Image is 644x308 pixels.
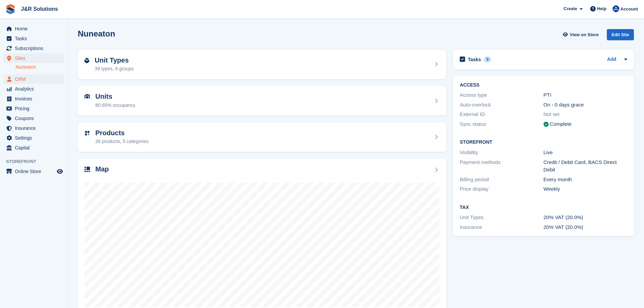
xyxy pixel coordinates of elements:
[544,91,627,99] div: PTI
[460,101,543,109] div: Auto-overlock
[460,91,543,99] div: Access type
[468,56,481,63] h2: Tasks
[15,104,55,113] span: Pricing
[15,143,55,152] span: Capital
[607,29,634,40] div: Edit Site
[564,5,577,12] span: Create
[15,94,55,103] span: Invoices
[3,84,64,94] a: menu
[15,167,55,176] span: Online Store
[15,84,55,94] span: Analytics
[15,123,55,133] span: Insurance
[613,5,619,12] img: Macie Adcock
[78,50,446,79] a: Unit Types 39 types, 6 groups
[95,65,134,72] div: 39 types, 6 groups
[95,102,135,109] div: 80.65% occupancy
[78,122,446,152] a: Products 26 products, 5 categories
[460,149,543,157] div: Visibility
[3,74,64,84] a: menu
[78,29,115,38] h2: Nuneaton
[3,94,64,103] a: menu
[15,53,55,63] span: Sites
[607,29,634,43] a: Edit Site
[6,158,67,165] span: Storefront
[95,165,109,173] h2: Map
[15,44,55,53] span: Subscriptions
[85,131,90,136] img: custom-product-icn-752c56ca05d30b4aa98f6f15887a0e09747e85b44ffffa43cff429088544963d.svg
[460,120,543,128] div: Sync status
[3,123,64,133] a: menu
[544,214,627,221] div: 20% VAT (20.0%)
[460,176,543,184] div: Billing period
[85,167,90,172] img: map-icn-33ee37083ee616e46c38cad1a60f524a97daa1e2b2c8c0bc3eb3415660979fc1.svg
[18,3,61,15] a: J&R Solutions
[544,176,627,184] div: Every month
[3,44,64,53] a: menu
[15,133,55,143] span: Settings
[3,104,64,113] a: menu
[544,101,627,109] div: On - 0 days grace
[95,56,134,64] h2: Unit Types
[544,111,627,118] div: Not set
[544,149,627,157] div: Live
[484,56,492,63] div: 9
[460,223,543,231] div: Insurance
[460,82,627,88] h2: ACCESS
[544,223,627,231] div: 20% VAT (20.0%)
[15,24,55,33] span: Home
[550,120,572,128] div: Complete
[95,93,135,100] h2: Units
[3,34,64,43] a: menu
[78,86,446,116] a: Units 80.65% occupancy
[460,140,627,145] h2: Storefront
[85,58,89,63] img: unit-type-icn-2b2737a686de81e16bb02015468b77c625bbabd49415b5ef34ead5e3b44a266d.svg
[16,64,64,70] a: Nuneaton
[3,114,64,123] a: menu
[85,94,90,99] img: unit-icn-7be61d7bf1b0ce9d3e12c5938cc71ed9869f7b940bace4675aadf7bd6d80202e.svg
[15,114,55,123] span: Coupons
[597,5,606,12] span: Help
[544,159,627,174] div: Credit / Debit Card, BACS Direct Debit
[460,159,543,174] div: Payment methods
[3,143,64,152] a: menu
[15,34,55,43] span: Tasks
[3,167,64,176] a: menu
[3,53,64,63] a: menu
[570,31,599,38] span: View on Store
[562,29,601,40] a: View on Store
[95,138,148,145] div: 26 products, 5 categories
[5,4,16,14] img: stora-icon-8386f47178a22dfd0bd8f6a31ec36ba5ce8667c1dd55bd0f319d3a0aa187defe.svg
[460,111,543,118] div: External ID
[15,74,55,84] span: CRM
[460,205,627,210] h2: Tax
[460,214,543,221] div: Unit Types
[3,133,64,143] a: menu
[607,56,616,64] a: Add
[3,24,64,33] a: menu
[95,129,148,137] h2: Products
[620,6,638,13] span: Account
[56,167,64,175] a: Preview store
[460,185,543,193] div: Price display
[544,185,627,193] div: Weekly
